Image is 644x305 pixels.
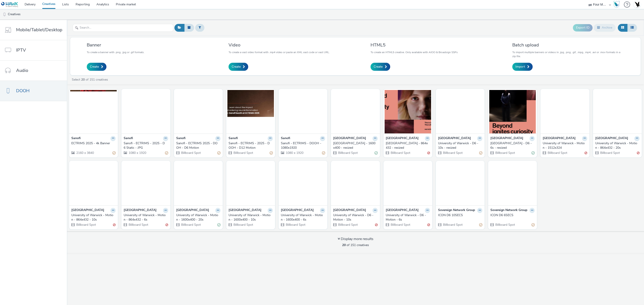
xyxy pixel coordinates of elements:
[229,213,271,222] div: University of Warwick - Motion - 1600x400 - 10s
[70,90,117,134] img: ECTRIMS 2025 - 4k Banner visual
[124,141,168,150] a: Sanofi - ECTRIMS - 2025 - D6 Static - JPG
[124,213,166,222] div: University of Warwick - Motion - 864x432 - 6s
[386,208,419,213] strong: [GEOGRAPHIC_DATA]
[229,42,330,48] h3: Video
[165,222,168,227] div: Invalid
[613,1,620,8] div: Hawk Academy
[333,141,377,150] a: [GEOGRAPHIC_DATA] - 1600x400 - resized
[71,141,116,146] a: ECTRIMS 2025 - 4k Banner
[112,150,116,155] div: Partially valid
[1,2,18,7] img: undefined Logo
[375,150,378,155] div: Valid
[124,213,168,222] a: University of Warwick - Motion - 864x432 - 6s
[489,162,536,205] img: ICON D6 6SECS visual
[71,213,114,222] div: University of Warwick - Motion - 864x432 - 10s
[390,223,410,227] span: Billboard Spot
[595,141,640,150] a: University of Warwick - Motion - 864x432 - 20s
[176,213,220,222] a: University of Warwick - Motion - 1600x400 - 20s
[181,151,201,155] span: Billboard Spot
[124,141,166,150] div: Sanofi - ECTRIMS - 2025 - D6 Static - JPG
[16,88,30,94] span: DOOH
[123,162,169,205] img: University of Warwick - Motion - 864x432 - 6s visual
[175,162,222,205] img: University of Warwick - Motion - 1600x400 - 20s visual
[443,151,463,155] span: Billboard Spot
[542,90,588,134] img: University of Warwick - Motion - 1512x324 visual
[16,27,62,33] span: Mobile/Tablet/Desktop
[123,90,169,134] img: Sanofi - ECTRIMS - 2025 - D6 Static - JPG visual
[217,150,220,155] div: Partially valid
[16,67,28,74] span: Audio
[386,213,428,222] div: University of Warwick - D6 - Motion - 6s
[333,136,366,141] strong: [GEOGRAPHIC_DATA]
[627,24,637,31] button: Table
[479,150,482,155] div: Partially valid
[71,141,114,146] div: ECTRIMS 2025 - 4k Banner
[515,65,525,69] span: Import
[281,141,323,150] div: Sanofi - ECTRIMS - DOOH - 1080x1920
[124,136,133,141] strong: Sanofi
[438,213,481,217] div: ICON D6 10SECS
[374,65,383,69] span: Create
[229,208,261,213] strong: [GEOGRAPHIC_DATA]
[386,141,430,150] a: [GEOGRAPHIC_DATA] - 864x432 - resized
[386,213,430,222] a: University of Warwick - D6 - Motion - 6s
[585,150,587,155] div: Invalid
[573,24,593,31] button: Export ID
[16,47,26,53] span: IPTV
[87,63,106,71] a: Create
[618,24,627,31] button: Grid
[371,50,458,54] p: To create an HTML5 creative. Only available with AIOO & Broadsign SSPs
[495,151,515,155] span: Billboard Spot
[595,136,628,141] strong: [GEOGRAPHIC_DATA]
[495,223,515,227] span: Billboard Spot
[113,222,116,227] div: Invalid
[176,208,209,213] strong: [GEOGRAPHIC_DATA]
[386,141,428,150] div: [GEOGRAPHIC_DATA] - 864x432 - resized
[229,63,248,71] a: Create
[217,222,220,227] div: Valid
[594,24,616,31] button: Archive
[332,162,379,205] img: University of Warwick - D6 - Motion - 10s visual
[285,223,305,227] span: Billboard Spot
[438,141,481,150] div: University of Warwick - D6 - 10s - resized
[285,151,303,155] span: 1080 x 1920
[87,42,144,48] h3: Banner
[90,65,99,69] span: Create
[438,136,471,141] strong: [GEOGRAPHIC_DATA]
[437,162,483,205] img: ICON D6 10SECS visual
[532,150,535,155] div: Valid
[332,90,379,134] img: University of Warwick - 1600x400 - resized visual
[338,223,358,227] span: Billboard Spot
[322,150,325,155] div: Partially valid
[73,24,173,32] input: Search...
[512,50,624,58] p: To import multiple banners or videos in .jpg, .png, .gif, .mpg, .mp4, .avi or .mov formats in a z...
[333,213,376,222] div: University of Warwick - D6 - Motion - 10s
[547,151,567,155] span: Billboard Spot
[338,236,373,242] div: Display more results
[637,150,640,155] div: Invalid
[342,243,369,247] span: of 151 creatives
[233,223,253,227] span: Billboard Spot
[128,151,146,155] span: 1080 x 1920
[227,90,274,134] img: Sanofi - ECTRIMS - 2025 - DOOH - D12 Motion visual
[165,150,168,155] div: Partially valid
[270,150,273,155] div: Partially valid
[512,42,624,48] h3: Batch upload
[280,162,326,205] img: University of Warwick - Motion - 1600x400 - 6s visual
[390,151,410,155] span: Billboard Spot
[613,1,622,8] a: Hawk Academy
[71,213,116,222] a: University of Warwick - Motion - 864x432 - 10s
[342,243,346,247] strong: 20
[543,141,587,150] a: University of Warwick - Motion - 1512x324
[443,223,463,227] span: Billboard Spot
[437,90,483,134] img: University of Warwick - D6 - 10s - resized visual
[128,223,148,227] span: Billboard Spot
[181,223,201,227] span: Billboard Spot
[233,151,253,155] span: Billboard Spot
[71,136,81,141] strong: Sanofi
[2,12,7,17] img: dooh
[229,136,238,141] strong: Sanofi
[532,222,535,227] div: Partially valid
[176,141,220,150] a: Sanofi - ECTRIMS 2025 - DOOH - D6 Motion
[76,223,96,227] span: Billboard Spot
